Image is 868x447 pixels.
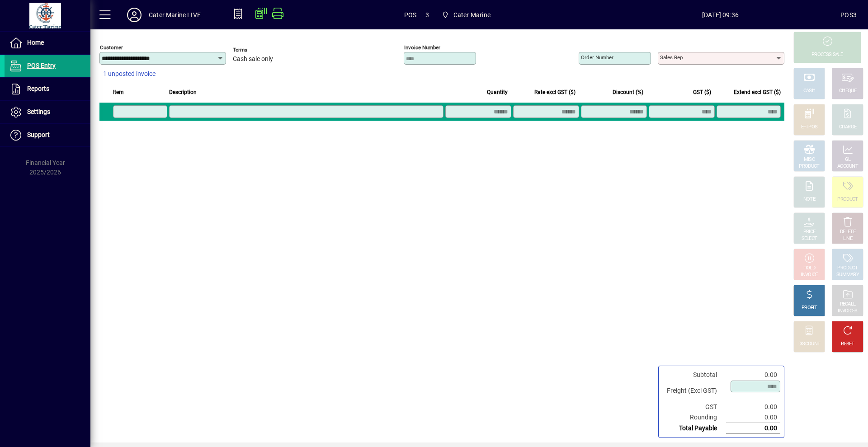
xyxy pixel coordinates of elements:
mat-label: Order number [581,54,613,61]
div: SELECT [802,235,817,242]
span: Cater Marine [438,7,494,23]
div: CASH [803,88,815,94]
span: Support [27,131,50,138]
div: INVOICES [838,308,857,315]
span: Reports [27,85,49,92]
div: RECALL [840,301,856,308]
span: POS [404,8,417,22]
div: PRICE [803,229,816,235]
span: Cater Marine [453,8,491,22]
div: PROCESS SALE [811,52,843,58]
div: DELETE [840,229,855,235]
div: EFTPOS [801,124,818,131]
span: POS Entry [27,62,56,69]
span: Terms [233,47,287,53]
span: 3 [425,8,429,22]
td: Freight (Excl GST) [662,380,726,402]
div: HOLD [803,265,815,272]
td: Subtotal [662,370,726,380]
span: Quantity [487,87,508,97]
td: Rounding [662,412,726,423]
td: 0.00 [726,423,780,434]
div: CHEQUE [839,88,856,94]
td: 0.00 [726,370,780,380]
span: Settings [27,108,50,115]
div: POS3 [840,8,857,22]
div: DISCOUNT [798,341,820,348]
td: 0.00 [726,402,780,412]
mat-label: Customer [100,44,123,51]
div: NOTE [803,196,815,203]
span: Cash sale only [233,56,273,63]
div: ACCOUNT [837,163,858,170]
span: Item [113,87,124,97]
div: PRODUCT [799,163,819,170]
a: Reports [5,78,90,100]
div: SUMMARY [836,272,859,278]
a: Settings [5,101,90,123]
td: GST [662,402,726,412]
div: CHARGE [839,124,857,131]
a: Support [5,124,90,146]
div: Cater Marine LIVE [149,8,201,22]
span: GST ($) [693,87,711,97]
button: 1 unposted invoice [99,66,159,82]
div: RESET [841,341,854,348]
div: PRODUCT [837,196,858,203]
span: 1 unposted invoice [103,69,156,79]
div: PROFIT [802,305,817,311]
div: INVOICE [801,272,817,278]
td: 0.00 [726,412,780,423]
span: Discount (%) [613,87,643,97]
div: MISC [804,156,815,163]
span: Extend excl GST ($) [734,87,781,97]
span: [DATE] 09:36 [600,8,840,22]
span: Home [27,39,44,46]
div: PRODUCT [837,265,858,272]
td: Total Payable [662,423,726,434]
div: GL [845,156,851,163]
button: Profile [120,7,149,23]
span: Rate excl GST ($) [534,87,576,97]
a: Home [5,32,90,54]
div: LINE [843,235,852,242]
span: Description [169,87,197,97]
mat-label: Invoice number [404,44,440,51]
mat-label: Sales rep [660,54,683,61]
